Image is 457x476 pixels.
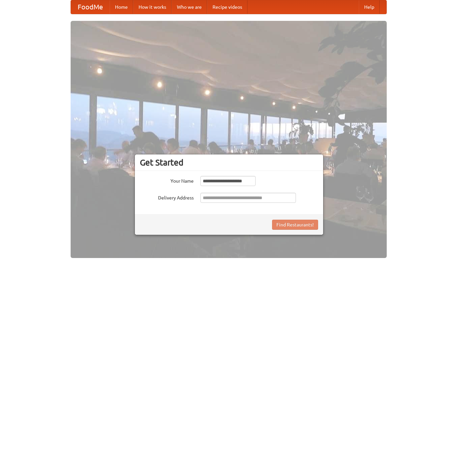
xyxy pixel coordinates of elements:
[133,0,172,14] a: How it works
[110,0,133,14] a: Home
[207,0,247,14] a: Recipe videos
[140,176,194,184] label: Your Name
[140,193,194,201] label: Delivery Address
[359,0,380,14] a: Help
[172,0,207,14] a: Who we are
[272,220,318,230] button: Find Restaurants!
[140,157,318,168] h3: Get Started
[71,0,110,14] a: FoodMe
